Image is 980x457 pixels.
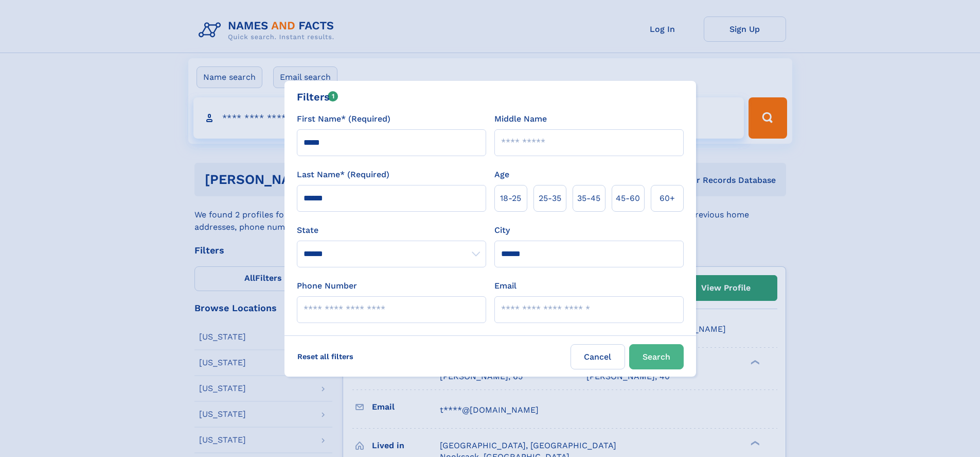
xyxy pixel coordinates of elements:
[494,168,509,181] label: Age
[616,192,640,205] span: 45‑60
[577,192,600,205] span: 35‑45
[660,192,675,205] span: 60+
[297,113,390,125] label: First Name* (Required)
[297,168,389,181] label: Last Name* (Required)
[494,280,516,292] label: Email
[297,280,357,292] label: Phone Number
[539,192,561,205] span: 25‑35
[297,224,486,236] label: State
[571,344,625,369] label: Cancel
[494,224,510,236] label: City
[291,344,360,369] label: Reset all filters
[297,89,338,105] div: Filters
[629,344,684,369] button: Search
[494,113,547,125] label: Middle Name
[500,192,521,205] span: 18‑25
